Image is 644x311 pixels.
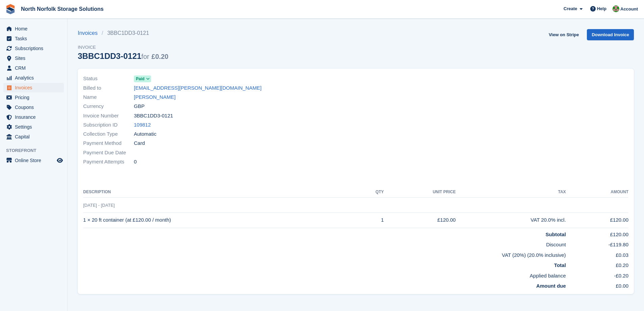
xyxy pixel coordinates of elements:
[83,75,134,83] span: Status
[134,130,157,138] span: Automatic
[5,4,16,14] img: stora-icon-8386f47178a22dfd0bd8f6a31ec36ba5ce8667c1dd55bd0f319d3a0aa187defe.svg
[83,213,358,228] td: 1 × 20 ft container (at £120.00 / month)
[3,73,64,83] a: menu
[134,75,151,83] a: Paid
[134,93,175,101] a: [PERSON_NAME]
[83,112,134,120] span: Invoice Number
[587,29,634,40] a: Download Invoice
[78,51,168,61] div: 3BBC1DD3-0121
[15,132,55,141] span: Capital
[15,122,55,132] span: Settings
[83,139,134,147] span: Payment Method
[566,259,628,269] td: £0.20
[456,216,566,224] div: VAT 20.0% incl.
[15,34,55,43] span: Tasks
[15,44,55,53] span: Subscriptions
[3,53,64,63] a: menu
[3,24,64,34] a: menu
[15,24,55,34] span: Home
[83,203,115,208] span: [DATE] - [DATE]
[3,103,64,112] a: menu
[151,53,168,60] span: £0.20
[3,122,64,132] a: menu
[546,29,581,40] a: View on Stripe
[83,238,566,249] td: Discount
[141,53,149,60] span: for
[613,5,619,12] img: Katherine Phelps
[3,156,64,165] a: menu
[78,29,168,37] nav: breadcrumbs
[566,249,628,259] td: £0.03
[3,112,64,122] a: menu
[564,5,577,12] span: Create
[3,44,64,53] a: menu
[15,63,55,73] span: CRM
[384,213,456,228] td: £120.00
[15,156,55,165] span: Online Store
[83,158,134,166] span: Payment Attempts
[597,5,606,12] span: Help
[134,158,137,166] span: 0
[3,83,64,92] a: menu
[15,73,55,83] span: Analytics
[83,187,358,198] th: Description
[15,93,55,102] span: Pricing
[566,280,628,290] td: £0.00
[536,283,566,289] strong: Amount due
[15,112,55,122] span: Insurance
[83,130,134,138] span: Collection Type
[134,103,145,110] span: GBP
[3,132,64,141] a: menu
[566,269,628,280] td: -£0.20
[15,53,55,63] span: Sites
[83,84,134,92] span: Billed to
[384,187,456,198] th: Unit Price
[6,147,67,154] span: Storefront
[83,103,134,110] span: Currency
[134,84,262,92] a: [EMAIL_ADDRESS][PERSON_NAME][DOMAIN_NAME]
[136,76,144,82] span: Paid
[358,187,384,198] th: QTY
[78,44,168,51] span: Invoice
[134,121,151,129] a: 109812
[83,93,134,101] span: Name
[83,269,566,280] td: Applied balance
[56,156,64,164] a: Preview store
[15,83,55,92] span: Invoices
[18,3,106,15] a: North Norfolk Storage Solutions
[83,249,566,259] td: VAT (20%) (20.0% inclusive)
[3,63,64,73] a: menu
[134,112,173,120] span: 3BBC1DD3-0121
[3,34,64,43] a: menu
[554,262,566,268] strong: Total
[546,231,566,237] strong: Subtotal
[3,93,64,102] a: menu
[566,187,628,198] th: Amount
[456,187,566,198] th: Tax
[566,228,628,238] td: £120.00
[620,6,638,13] span: Account
[78,29,102,37] a: Invoices
[83,149,134,157] span: Payment Due Date
[15,103,55,112] span: Coupons
[566,213,628,228] td: £120.00
[83,121,134,129] span: Subscription ID
[358,213,384,228] td: 1
[566,238,628,249] td: -£119.80
[134,139,145,147] span: Card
